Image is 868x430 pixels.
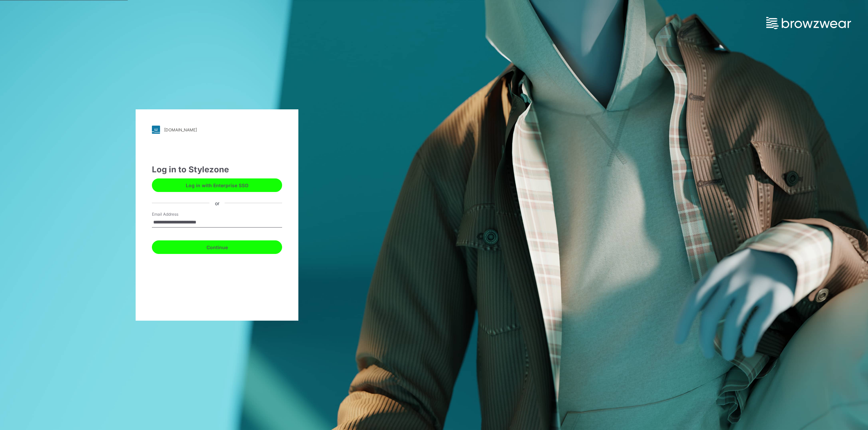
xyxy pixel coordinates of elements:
button: Log in with Enterprise SSO [152,178,282,192]
div: or [210,199,225,207]
img: stylezone-logo.562084cfcfab977791bfbf7441f1a819.svg [152,126,160,134]
button: Continue [152,240,282,254]
label: Email Address [152,211,199,217]
div: Log in to Stylezone [152,164,282,176]
img: browzwear-logo.e42bd6dac1945053ebaf764b6aa21510.svg [766,17,851,29]
a: [DOMAIN_NAME] [152,126,282,134]
div: [DOMAIN_NAME] [164,127,197,132]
